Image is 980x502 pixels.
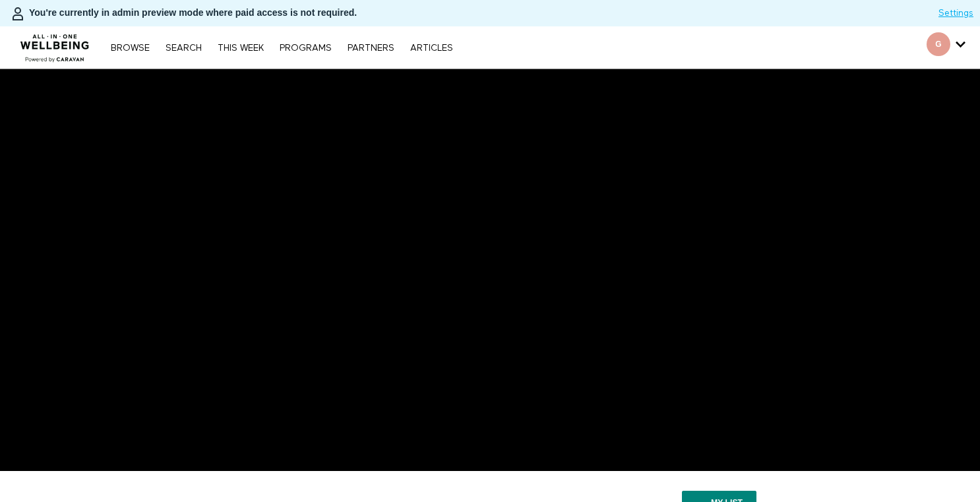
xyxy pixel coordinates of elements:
[917,26,975,69] div: Secondary
[104,44,156,53] a: Browse
[404,44,460,53] a: ARTICLES
[104,41,459,54] nav: Primary
[211,44,270,53] a: THIS WEEK
[938,7,973,20] a: Settings
[10,6,26,22] img: person-bdfc0eaa9744423c596e6e1c01710c89950b1dff7c83b5d61d716cfd8139584f.svg
[159,44,208,53] a: Search
[341,44,401,53] a: PARTNERS
[15,24,95,64] img: CARAVAN
[273,44,338,53] a: PROGRAMS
